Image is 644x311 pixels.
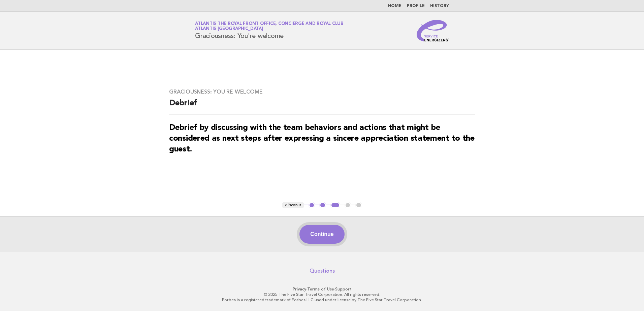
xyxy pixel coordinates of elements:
[116,286,528,292] p: · ·
[116,297,528,303] p: Forbes is a registered trademark of Forbes LLC used under license by The Five Star Travel Corpora...
[195,22,344,31] a: Atlantis The Royal Front Office, Concierge and Royal ClubAtlantis [GEOGRAPHIC_DATA]
[169,89,475,95] h3: Graciousness: You're welcome
[116,292,528,297] p: © 2025 The Five Star Travel Corporation. All rights reserved.
[330,202,340,209] button: 3
[282,202,304,209] button: < Previous
[310,268,335,274] a: Questions
[407,4,425,8] a: Profile
[307,287,334,291] a: Terms of Use
[299,225,344,244] button: Continue
[309,202,315,209] button: 1
[319,202,326,209] button: 2
[430,4,449,8] a: History
[335,287,352,291] a: Support
[388,4,401,8] a: Home
[293,287,306,291] a: Privacy
[195,27,263,31] span: Atlantis [GEOGRAPHIC_DATA]
[169,98,475,114] h2: Debrief
[169,124,475,153] strong: Debrief by discussing with the team behaviors and actions that might be considered as next steps ...
[195,22,344,39] h1: Graciousness: You're welcome
[417,20,449,41] img: Service Energizers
